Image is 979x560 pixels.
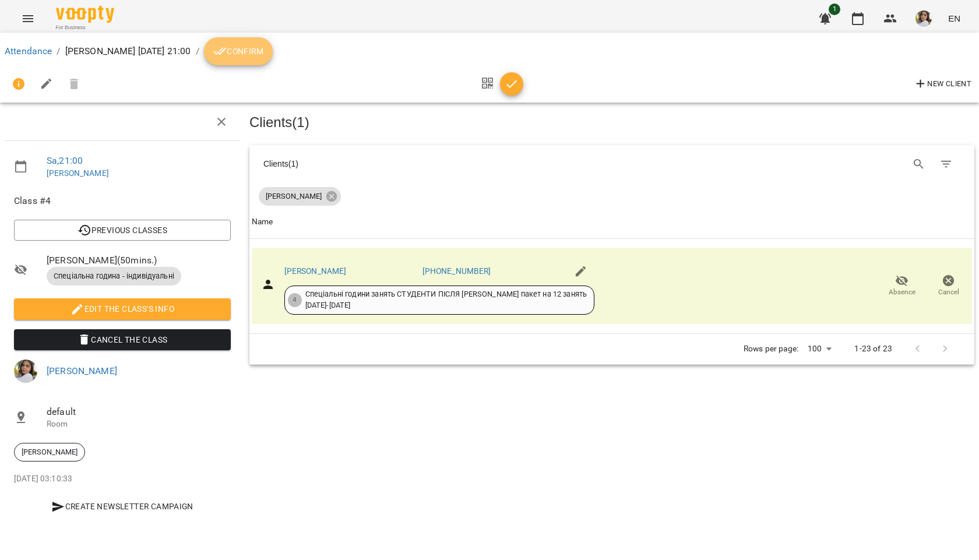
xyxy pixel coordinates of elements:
[19,499,226,513] span: Create Newsletter Campaign
[47,418,231,430] p: Room
[914,77,971,91] span: New Client
[263,158,601,170] div: Clients ( 1 )
[57,44,60,58] li: /
[259,191,329,202] span: [PERSON_NAME]
[911,75,974,93] button: New Client
[288,293,302,307] div: 4
[252,215,273,229] div: Sort
[65,44,191,58] p: [PERSON_NAME] [DATE] 21:00
[948,12,960,24] span: EN
[943,8,965,29] button: EN
[47,405,231,419] span: default
[905,150,933,178] button: Search
[47,168,109,178] a: [PERSON_NAME]
[14,220,231,241] button: Previous Classes
[14,443,85,462] div: [PERSON_NAME]
[829,3,840,15] span: 1
[252,215,273,229] div: Name
[252,215,972,229] span: Name
[14,329,231,350] button: Cancel the class
[14,496,231,517] button: Create Newsletter Campaign
[879,270,925,302] button: Absence
[305,289,587,311] div: Спеціальні години занять СТУДЕНТИ ПІСЛЯ [PERSON_NAME] пакет на 12 занять [DATE] - [DATE]
[854,343,892,355] p: 1-23 of 23
[47,271,181,281] span: Спеціальна година - індивідуальні
[14,194,231,208] span: Class #4
[47,155,83,166] a: Sa , 21:00
[249,145,974,182] div: Table Toolbar
[56,6,114,23] img: Voopty Logo
[259,187,341,206] div: [PERSON_NAME]
[5,37,974,65] nav: breadcrumb
[889,287,915,297] span: Absence
[284,266,347,276] a: [PERSON_NAME]
[249,115,974,130] h3: Clients ( 1 )
[915,10,932,27] img: 190f836be431f48d948282a033e518dd.jpg
[14,473,231,485] p: [DATE] 03:10:33
[47,253,231,267] span: [PERSON_NAME] ( 50 mins. )
[47,365,117,376] a: [PERSON_NAME]
[23,333,221,347] span: Cancel the class
[422,266,491,276] a: [PHONE_NUMBER]
[14,5,42,33] button: Menu
[938,287,959,297] span: Cancel
[744,343,798,355] p: Rows per page:
[213,44,263,58] span: Confirm
[204,37,273,65] button: Confirm
[14,360,37,383] img: 190f836be431f48d948282a033e518dd.jpg
[932,150,960,178] button: Filter
[803,340,836,357] div: 100
[925,270,972,302] button: Cancel
[23,223,221,237] span: Previous Classes
[23,302,221,316] span: Edit the class's Info
[196,44,199,58] li: /
[14,298,231,319] button: Edit the class's Info
[15,447,84,457] span: [PERSON_NAME]
[5,45,52,57] a: Attendance
[56,24,114,31] span: For Business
